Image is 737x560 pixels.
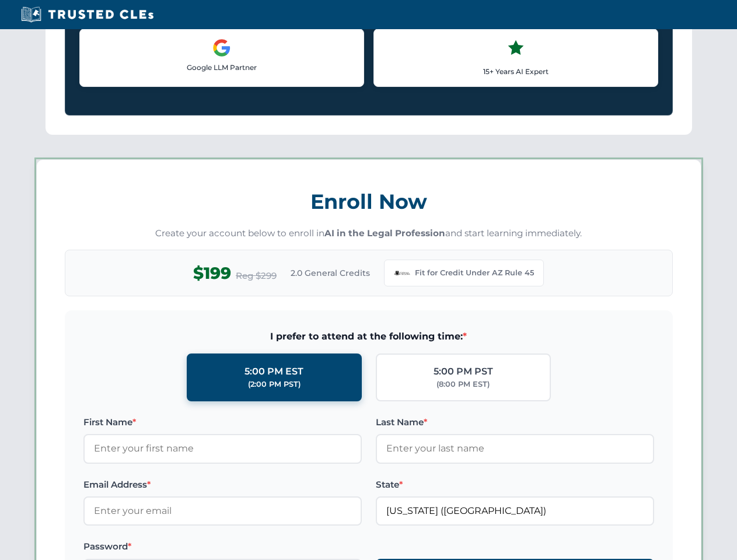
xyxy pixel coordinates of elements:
img: Trusted CLEs [18,6,157,23]
label: Password [83,540,362,554]
h3: Enroll Now [65,183,673,220]
div: 5:00 PM EST [244,364,303,379]
span: $199 [193,260,231,286]
p: Create your account below to enroll in and start learning immediately. [65,227,673,240]
p: 15+ Years AI Expert [383,66,648,77]
strong: AI in the Legal Profession [324,228,445,239]
label: Email Address [83,478,362,492]
img: Google [212,38,231,57]
label: First Name [83,415,362,429]
span: 2.0 General Credits [291,267,370,279]
div: 5:00 PM PST [434,364,493,379]
input: Enter your email [83,496,362,526]
label: State [376,478,654,492]
span: Fit for Credit Under AZ Rule 45 [415,267,534,279]
label: Last Name [376,415,654,429]
span: I prefer to attend at the following time: [83,329,654,344]
input: Enter your last name [376,434,654,463]
input: Arizona (AZ) [376,496,654,526]
div: (2:00 PM PST) [248,379,301,390]
p: Google LLM Partner [89,62,354,73]
input: Enter your first name [83,434,362,463]
div: (8:00 PM EST) [436,379,490,390]
span: Reg $299 [236,269,277,283]
img: Arizona Bar [394,265,410,281]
